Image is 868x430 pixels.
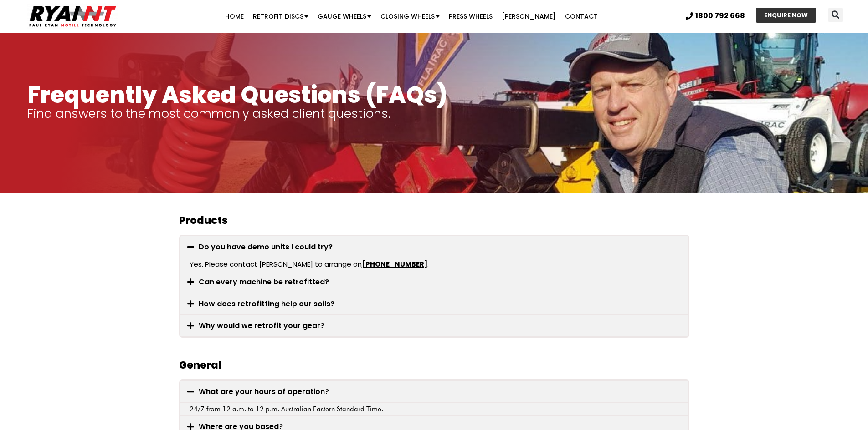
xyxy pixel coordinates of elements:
div: What are your hours of operation? [180,402,688,415]
a: Why would we retrofit your gear? [199,320,324,331]
nav: Menu [168,7,654,25]
h2: Products [179,216,689,226]
div: What are your hours of operation? [180,381,688,402]
h2: General [179,360,689,370]
p: Find answers to the most commonly asked client questions. [27,107,841,120]
a: Retrofit Discs [248,7,313,25]
div: Can every machine be retrofitted? [180,271,688,293]
h1: Frequently Asked Questions (FAQs) [27,82,841,107]
a: Gauge Wheels [313,7,376,25]
a: Press Wheels [444,7,497,25]
p: Yes. Please contact [PERSON_NAME] to arrange on . [190,258,679,271]
a: How does retrofitting help our soils? [199,298,334,309]
a: Contact [560,7,602,25]
p: 24/7 from 12 a.m. to 12 p.m. Australian Eastern Standard Time. [190,403,679,415]
div: How does retrofitting help our soils? [180,293,688,314]
div: Do you have demo units I could try? [180,258,688,271]
a: [PHONE_NUMBER] [362,259,427,269]
span: ENQUIRE NOW [764,12,808,18]
a: Can every machine be retrofitted? [199,277,329,287]
a: Do you have demo units I could try? [199,242,333,252]
a: Closing Wheels [376,7,444,25]
div: Do you have demo units I could try? [180,236,688,258]
a: ENQUIRE NOW [756,8,816,23]
img: Ryan NT logo [27,2,118,30]
div: Search [828,8,843,22]
a: 1800 792 668 [686,12,745,20]
a: [PERSON_NAME] [497,7,560,25]
div: Why would we retrofit your gear? [180,315,688,336]
a: What are your hours of operation? [199,386,329,397]
span: 1800 792 668 [695,12,745,20]
a: Home [221,7,248,25]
